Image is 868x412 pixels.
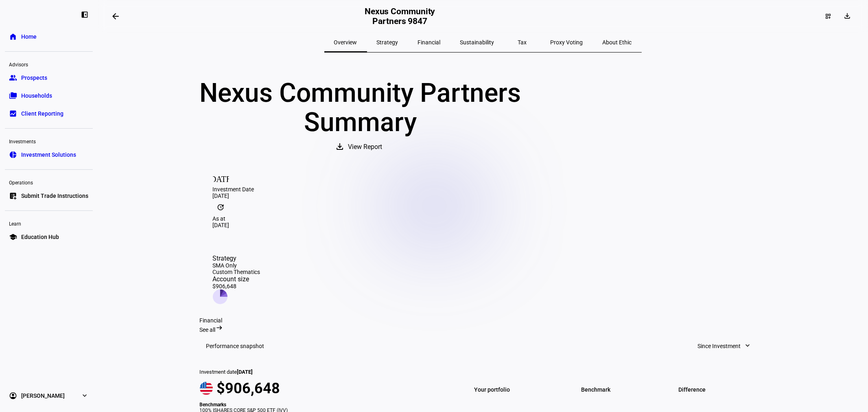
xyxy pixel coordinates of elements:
[81,11,89,19] eth-mat-symbol: left_panel_close
[213,222,753,228] div: [DATE]
[213,283,260,289] div: $906,648
[460,39,494,45] span: Sustainability
[200,79,521,137] div: Nexus Community Partners Summary
[21,92,52,100] span: Households
[9,151,17,159] eth-mat-symbol: pie_chart
[825,13,831,20] mat-icon: dashboard_customize
[213,254,260,262] div: Strategy
[9,192,17,200] eth-mat-symbol: list_alt_add
[213,269,260,275] div: Custom Thematics
[603,39,632,45] span: About Ethic
[9,110,17,118] eth-mat-symbol: bid_landscape
[111,11,120,21] mat-icon: arrow_backwards
[518,39,527,45] span: Tax
[200,402,451,408] div: Benchmarks
[9,33,17,41] eth-mat-symbol: home
[213,275,260,283] div: Account size
[581,384,669,395] span: Benchmark
[21,74,47,82] span: Prospects
[5,217,93,229] div: Learn
[200,369,451,375] div: Investment date
[678,384,766,395] span: Difference
[5,135,93,147] div: Investments
[213,170,229,186] mat-icon: [DATE]
[21,192,88,200] span: Submit Trade Instructions
[5,58,93,70] div: Advisors
[21,392,65,400] span: [PERSON_NAME]
[5,70,93,86] a: groupProspects
[5,28,93,45] a: homeHome
[213,262,260,269] div: SMA Only
[9,74,17,82] eth-mat-symbol: group
[200,327,216,333] span: See all
[551,39,583,45] span: Proxy Voting
[698,338,741,354] span: Since Investment
[358,7,442,26] h2: Nexus Community Partners 9847
[21,33,37,41] span: Home
[5,88,93,104] a: folder_copyHouseholds
[348,137,383,157] span: View Report
[213,199,229,215] mat-icon: update
[216,324,224,332] mat-icon: arrow_right_alt
[213,215,753,222] div: As at
[21,233,59,241] span: Education Hub
[21,110,63,118] span: Client Reporting
[213,186,753,193] div: Investment Date
[213,193,753,199] div: [DATE]
[21,151,76,159] span: Investment Solutions
[237,369,253,375] span: [DATE]
[81,392,89,400] eth-mat-symbol: expand_more
[744,342,752,350] mat-icon: expand_more
[9,392,17,400] eth-mat-symbol: account_circle
[327,137,394,157] button: View Report
[418,39,441,45] span: Financial
[334,39,357,45] span: Overview
[206,343,265,349] h3: Performance snapshot
[5,176,93,188] div: Operations
[377,39,398,45] span: Strategy
[844,12,852,20] mat-icon: download
[9,92,17,100] eth-mat-symbol: folder_copy
[335,142,345,151] mat-icon: download
[474,384,562,395] span: Your portfolio
[5,105,93,122] a: bid_landscapeClient Reporting
[9,233,17,241] eth-mat-symbol: school
[5,147,93,163] a: pie_chartInvestment Solutions
[217,380,280,397] span: $906,648
[200,317,766,324] div: Financial
[690,338,760,354] button: Since Investment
